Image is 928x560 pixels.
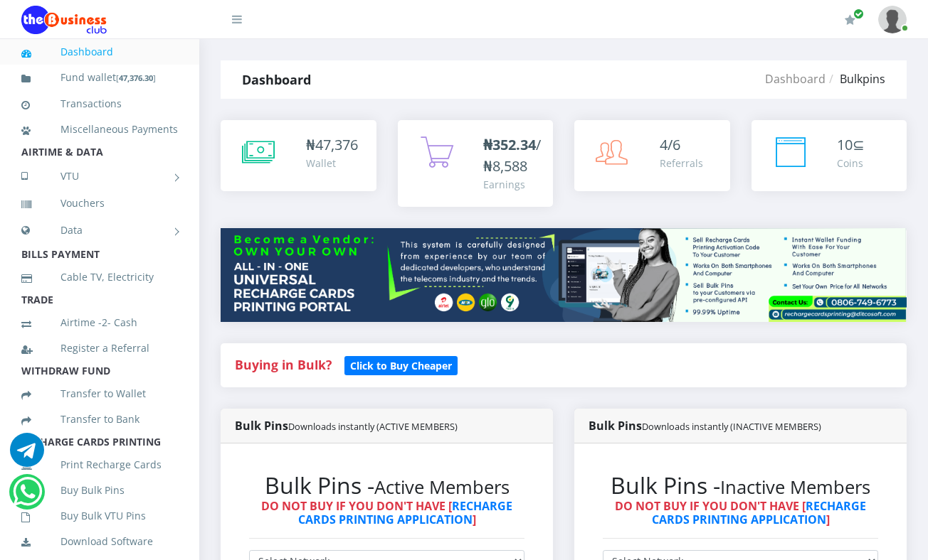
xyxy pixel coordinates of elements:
[21,212,178,248] a: Data
[21,261,178,294] a: Cable TV, Electricity
[21,474,178,507] a: Buy Bulk Pins
[13,485,42,509] a: Chat for support
[660,135,680,154] span: 4/6
[765,71,826,87] a: Dashboard
[21,306,178,339] a: Airtime -2- Cash
[574,120,730,191] a: 4/6 Referrals
[21,403,178,436] a: Transfer to Bank
[21,187,178,220] a: Vouchers
[235,418,458,434] strong: Bulk Pins
[21,158,178,194] a: VTU
[288,420,458,433] small: Downloads instantly (ACTIVE MEMBERS)
[837,135,853,154] span: 10
[119,72,153,83] b: 47,376.30
[837,134,865,156] div: ⊆
[21,36,178,68] a: Dashboard
[261,498,512,527] strong: DO NOT BUY IF YOU DON'T HAVE [ ]
[483,135,541,176] span: /₦8,588
[21,6,107,34] img: Logo
[21,525,178,558] a: Download Software
[720,475,870,500] small: Inactive Members
[642,420,821,433] small: Downloads instantly (INACTIVE MEMBERS)
[242,71,311,88] strong: Dashboard
[21,113,178,146] a: Miscellaneous Payments
[21,61,178,95] a: Fund wallet[47,376.30]
[483,135,536,154] b: ₦352.34
[853,9,864,19] span: Renew/Upgrade Subscription
[21,332,178,365] a: Register a Referral
[21,500,178,532] a: Buy Bulk VTU Pins
[845,14,855,26] i: Renew/Upgrade Subscription
[21,377,178,410] a: Transfer to Wallet
[221,228,907,322] img: multitenant_rcp.png
[350,359,452,372] b: Click to Buy Cheaper
[221,120,376,191] a: ₦47,376 Wallet
[306,134,358,156] div: ₦
[306,156,358,171] div: Wallet
[615,498,866,527] strong: DO NOT BUY IF YOU DON'T HAVE [ ]
[116,72,156,83] small: [ ]
[660,156,703,171] div: Referrals
[249,472,524,499] h2: Bulk Pins -
[878,6,907,33] img: User
[589,418,821,434] strong: Bulk Pins
[298,498,513,527] a: RECHARGE CARDS PRINTING APPLICATION
[483,177,541,192] div: Earnings
[603,472,878,499] h2: Bulk Pins -
[344,356,458,373] a: Click to Buy Cheaper
[826,70,885,87] li: Bulkpins
[374,475,510,500] small: Active Members
[235,356,332,373] strong: Buying in Bulk?
[398,120,554,207] a: ₦352.34/₦8,588 Earnings
[652,498,867,527] a: RECHARGE CARDS PRINTING APPLICATION
[837,156,865,171] div: Coins
[10,443,44,467] a: Chat for support
[21,448,178,481] a: Print Recharge Cards
[315,135,358,154] span: 47,376
[21,87,178,120] a: Transactions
